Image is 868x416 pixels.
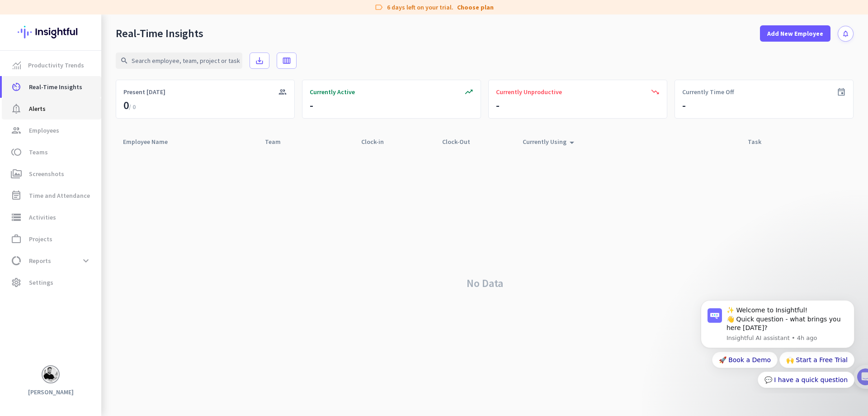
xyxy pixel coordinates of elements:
div: Clock-Out [442,135,481,148]
iframe: Intercom notifications message [687,292,868,393]
a: work_outlineProjects [2,228,101,250]
i: search [120,57,128,65]
span: Settings [29,277,53,288]
div: Clock-in [361,135,395,148]
span: / 0 [129,103,136,111]
input: Search employee, team, project or task [116,53,242,69]
a: event_noteTime and Attendance [2,185,101,206]
span: Teams [29,147,48,158]
button: expand_more [78,253,94,269]
span: Time and Attendance [29,190,90,201]
div: Real-Time Insights [116,27,203,40]
i: label [374,3,383,12]
span: Currently Unproductive [496,87,562,96]
button: Add New Employee [760,25,830,42]
i: av_timer [11,81,22,92]
span: Currently Time Off [682,87,734,96]
button: notifications [838,26,854,42]
i: group [11,125,22,136]
i: perm_media [11,168,22,179]
i: arrow_drop_up [566,137,577,148]
span: Present [DATE] [123,87,165,96]
button: calendar_view_week [277,53,297,69]
i: group [278,87,287,96]
a: Choose plan [457,3,494,12]
a: settingsSettings [2,272,101,293]
i: event_note [11,190,22,201]
i: settings [11,277,22,288]
i: storage [11,212,22,223]
img: Insightful logo [18,14,84,50]
div: No Data [116,150,854,416]
i: save_alt [255,56,264,65]
div: - [310,98,313,113]
div: Currently Using [523,135,577,148]
div: 0 [123,98,136,113]
span: Alerts [29,103,46,114]
a: menu-itemProductivity Trends [2,54,101,76]
img: avatar [43,367,58,382]
a: perm_mediaScreenshots [2,163,101,185]
i: trending_up [464,87,473,96]
a: storageActivities [2,206,101,228]
i: data_usage [11,255,22,266]
i: notification_important [11,103,22,114]
div: Team [265,135,292,148]
a: av_timerReal-Time Insights [2,76,101,98]
i: trending_down [651,87,660,96]
button: save_alt [250,53,269,69]
span: Projects [29,234,52,244]
span: Reports [29,255,51,266]
a: tollTeams [2,141,101,163]
i: toll [11,147,22,158]
span: Activities [29,212,56,223]
i: calendar_view_week [282,56,291,65]
span: Real-Time Insights [29,81,82,92]
span: Add New Employee [767,29,823,38]
span: Currently Active [310,87,355,96]
a: groupEmployees [2,120,101,141]
a: data_usageReportsexpand_more [2,250,101,272]
div: - [496,98,500,113]
a: notification_importantAlerts [2,98,101,120]
i: event [837,87,846,96]
span: Productivity Trends [28,60,84,71]
span: Employees [29,125,59,136]
div: - [682,98,686,113]
i: work_outline [11,234,22,244]
div: Task [748,135,772,148]
span: Screenshots [29,168,64,179]
i: notifications [842,30,849,38]
div: Employee Name [123,135,179,148]
img: menu-item [13,61,21,69]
